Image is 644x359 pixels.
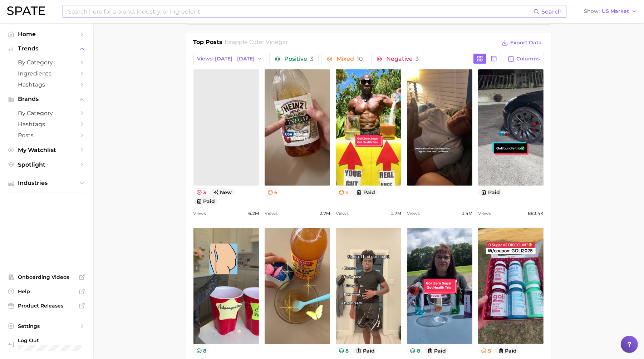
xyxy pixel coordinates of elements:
[193,347,210,354] button: 8
[6,335,87,353] a: Log out. Currently logged in with e-mail jhayes@hunterpr.com.
[353,347,378,354] button: paid
[6,119,87,130] a: Hashtags
[478,347,494,354] button: 5
[602,9,629,13] span: US Market
[67,5,534,18] input: Search here for a brand, industry, or ingredient
[511,40,542,46] span: Export Data
[18,274,75,280] span: Onboarding Videos
[18,81,75,88] span: Hashtags
[310,55,313,62] span: 3
[18,45,75,52] span: Trends
[584,9,600,13] span: Show
[193,53,267,65] button: Views: [DATE] - [DATE]
[357,55,363,62] span: 10
[193,188,209,196] button: 3
[6,79,87,90] a: Hashtags
[18,132,75,139] span: Posts
[390,209,401,218] span: 1.7m
[6,300,87,311] a: Product Releases
[6,286,87,297] a: Help
[462,209,472,218] span: 1.4m
[541,8,562,15] span: Search
[6,57,87,68] a: by Category
[18,96,75,102] span: Brands
[407,209,420,218] span: Views
[319,209,330,218] span: 2.7m
[504,53,544,65] button: Columns
[6,29,87,40] a: Home
[424,347,449,354] button: paid
[18,288,75,295] span: Help
[6,108,87,119] a: by Category
[478,188,503,196] button: paid
[336,347,352,354] button: 8
[284,56,313,62] span: Positive
[500,38,544,48] button: Export Data
[6,272,87,282] a: Onboarding Videos
[18,70,75,77] span: Ingredients
[353,188,378,196] button: paid
[6,68,87,79] a: Ingredients
[582,7,639,16] button: ShowUS Market
[407,347,423,354] button: 8
[386,56,419,62] span: Negative
[265,209,277,218] span: Views
[18,121,75,128] span: Hashtags
[416,55,419,62] span: 3
[495,347,520,354] button: paid
[528,209,544,218] span: 883.4k
[18,180,75,186] span: Industries
[265,188,281,196] button: 6
[18,161,75,168] span: Spotlight
[18,31,75,38] span: Home
[18,337,82,344] span: Log Out
[193,38,223,49] h1: Top Posts
[18,59,75,66] span: by Category
[336,188,352,196] button: 4
[18,323,75,329] span: Settings
[6,144,87,156] a: My Watchlist
[225,38,288,49] h2: for
[197,56,255,62] span: Views: [DATE] - [DATE]
[18,147,75,153] span: My Watchlist
[6,321,87,331] a: Settings
[517,56,540,62] span: Columns
[6,178,87,188] button: Industries
[193,197,218,205] button: paid
[193,209,206,218] span: Views
[6,43,87,54] button: Trends
[6,159,87,170] a: Spotlight
[7,6,45,15] img: SPATE
[248,209,259,218] span: 6.2m
[232,39,288,45] span: apple cider vinegar
[210,188,235,196] span: new
[478,209,491,218] span: Views
[336,56,363,62] span: Mixed
[336,209,349,218] span: Views
[6,130,87,141] a: Posts
[18,303,75,309] span: Product Releases
[6,94,87,104] button: Brands
[18,110,75,117] span: by Category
